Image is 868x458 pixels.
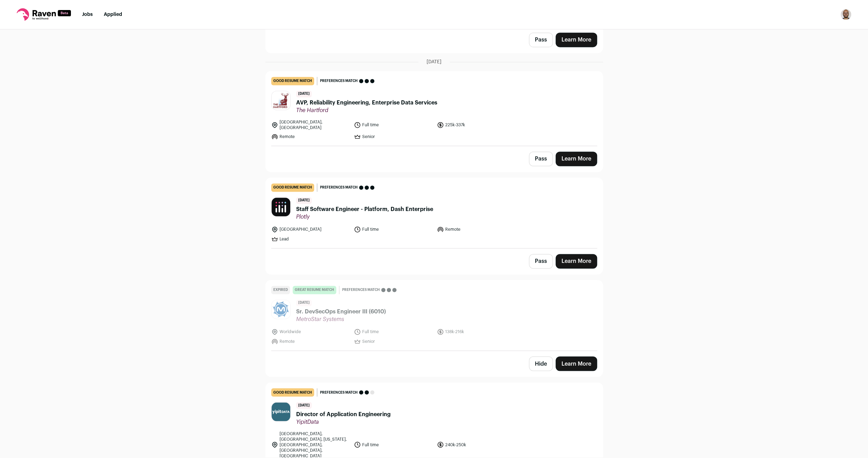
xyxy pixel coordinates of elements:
[437,226,516,233] li: Remote
[556,152,597,166] a: Learn More
[296,107,437,114] span: The Hartford
[271,183,314,192] div: good resume match
[354,328,433,335] li: Full time
[271,286,290,294] div: Expired
[271,388,314,396] div: good resume match
[354,119,433,130] li: Full time
[271,226,350,233] li: [GEOGRAPHIC_DATA]
[271,77,314,85] div: good resume match
[272,402,290,421] img: 8b250fd45368ab0fab3d48cbe3cf770bd3b92de6c6b99001af1a42694c296b5c
[354,133,433,140] li: Senior
[296,205,433,213] span: Staff Software Engineer - Platform, Dash Enterprise
[296,402,312,409] span: [DATE]
[293,286,336,294] div: great resume match
[437,328,516,335] li: 138k-216k
[296,316,386,323] span: MetroStar Systems
[266,178,603,248] a: good resume match Preferences match [DATE] Staff Software Engineer - Platform, Dash Enterprise Pl...
[272,198,290,216] img: 820b6fdaeb8f20be3b899f422f8a0cc1c03085ea2a7f3215edbbcb682b383da1.png
[296,197,312,204] span: [DATE]
[271,236,350,242] li: Lead
[529,33,553,47] button: Pass
[354,226,433,233] li: Full time
[320,389,358,396] span: Preferences match
[296,213,433,220] span: Plotly
[272,91,290,110] img: 74be62612a2014b156983777a6ae6ff8b84916f922b81076b8914a3dd4286daf.jpg
[556,33,597,47] a: Learn More
[296,308,386,316] span: Sr. DevSecOps Engineer III (6010)
[840,9,851,20] img: 12047615-medium_jpg
[296,418,391,425] span: YipitData
[354,338,433,345] li: Senior
[271,119,350,130] li: [GEOGRAPHIC_DATA], [GEOGRAPHIC_DATA]
[556,356,597,371] a: Learn More
[266,71,603,146] a: good resume match Preferences match [DATE] AVP, Reliability Engineering, Enterprise Data Services...
[529,152,553,166] button: Pass
[296,410,391,418] span: Director of Application Engineering
[271,338,350,345] li: Remote
[437,119,516,130] li: 225k-337k
[296,91,312,97] span: [DATE]
[296,99,437,107] span: AVP, Reliability Engineering, Enterprise Data Services
[529,254,553,268] button: Pass
[266,280,603,350] a: Expired great resume match Preferences match [DATE] Sr. DevSecOps Engineer III (6010) MetroStar S...
[320,184,358,191] span: Preferences match
[427,58,441,65] span: [DATE]
[529,356,553,371] button: Hide
[296,300,312,306] span: [DATE]
[272,300,290,319] img: d201b6c7dd496167fa7bea769abe46c7019c6cbae7483402d035096c05bc86d0.jpg
[342,286,380,293] span: Preferences match
[271,133,350,140] li: Remote
[104,12,122,17] a: Applied
[556,254,597,268] a: Learn More
[320,77,358,84] span: Preferences match
[840,9,851,20] button: Open dropdown
[82,12,93,17] a: Jobs
[271,328,350,335] li: Worldwide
